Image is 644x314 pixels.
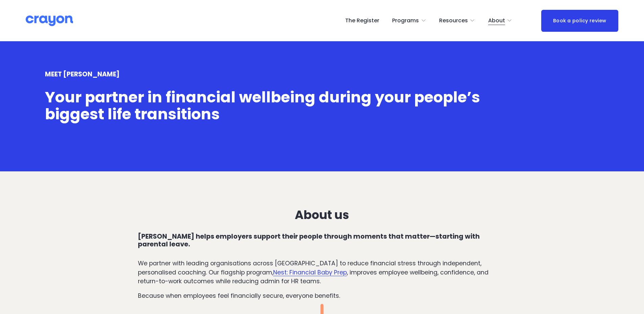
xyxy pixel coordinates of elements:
a: The Register [345,15,379,26]
a: folder dropdown [439,15,475,26]
img: Crayon [26,15,73,27]
p: We partner with leading organisations across [GEOGRAPHIC_DATA] to reduce financial stress through... [138,259,506,286]
a: Nest: Financial Baby Prep [273,268,347,276]
a: Book a policy review [541,10,618,32]
span: Your partner in financial wellbeing during your people’s biggest life transitions [45,87,483,125]
span: Resources [439,16,468,26]
a: folder dropdown [392,15,426,26]
p: Because when employees feel financially secure, everyone benefits. [138,291,506,300]
h3: About us [138,208,506,222]
span: About [488,16,505,26]
strong: [PERSON_NAME] helps employers support their people through moments that matter—starting with pare... [138,232,481,249]
a: folder dropdown [488,15,512,26]
span: Programs [392,16,419,26]
h4: MEET [PERSON_NAME] [45,71,599,78]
